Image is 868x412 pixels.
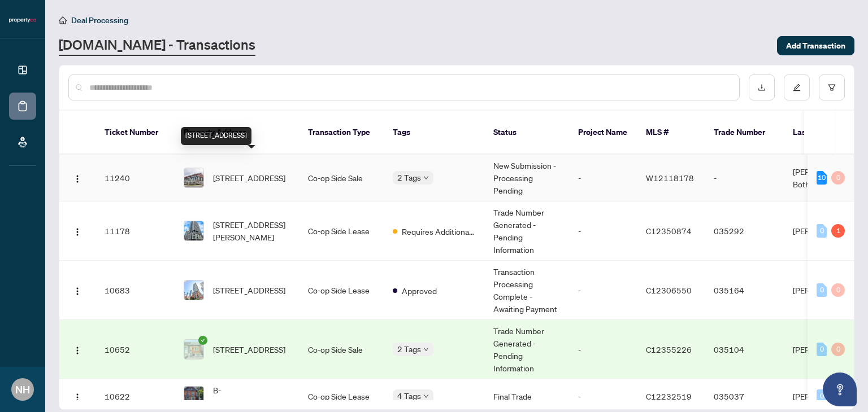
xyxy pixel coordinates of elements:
img: thumbnail-img [184,340,203,359]
td: 11240 [96,155,175,201]
th: Status [484,111,569,155]
span: [STREET_ADDRESS] [213,172,285,184]
button: download [749,74,775,100]
button: Open asap [823,372,857,406]
img: Logo [73,227,82,236]
td: Co-op Side Sale [299,155,384,201]
th: Trade Number [705,111,784,155]
td: Co-op Side Lease [299,261,384,320]
td: 035104 [705,320,784,379]
span: down [423,347,429,352]
td: Transaction Processing Complete - Awaiting Payment [484,261,569,320]
td: - [569,201,637,261]
span: download [758,84,766,91]
button: Logo [68,387,86,405]
div: 0 [817,343,827,356]
td: Trade Number Generated - Pending Information [484,201,569,261]
td: Co-op Side Lease [299,201,384,261]
div: [STREET_ADDRESS] [181,127,251,145]
span: B-[STREET_ADDRESS] [213,384,290,409]
div: 10 [817,171,827,185]
span: C12355226 [646,344,692,354]
img: Logo [73,346,82,355]
img: thumbnail-img [184,168,203,187]
td: - [569,155,637,201]
span: NH [15,382,30,397]
span: [STREET_ADDRESS] [213,343,285,356]
div: 0 [831,283,845,297]
td: New Submission - Processing Pending [484,155,569,201]
img: thumbnail-img [184,221,203,240]
td: 035292 [705,201,784,261]
td: - [569,261,637,320]
button: Add Transaction [777,36,854,55]
span: edit [793,84,801,91]
div: 1 [831,224,845,238]
a: [DOMAIN_NAME] - Transactions [59,36,255,56]
th: Ticket Number [96,111,175,155]
img: Logo [73,174,82,183]
td: - [569,320,637,379]
span: C12306550 [646,285,692,295]
span: C12232519 [646,391,692,401]
button: filter [819,74,845,100]
span: down [423,393,429,399]
span: filter [828,84,836,91]
td: Trade Number Generated - Pending Information [484,320,569,379]
div: 0 [817,224,827,238]
button: Logo [68,169,86,187]
img: logo [9,17,36,24]
div: 0 [831,171,845,185]
span: 2 Tags [397,343,421,356]
div: 0 [831,343,845,356]
img: Logo [73,287,82,296]
td: 035164 [705,261,784,320]
th: Project Name [569,111,637,155]
span: check-circle [198,336,207,345]
button: Logo [68,222,86,240]
th: MLS # [637,111,705,155]
span: C12350874 [646,226,692,236]
span: Add Transaction [786,37,845,55]
th: Transaction Type [299,111,384,155]
img: thumbnail-img [184,387,203,406]
img: Logo [73,393,82,402]
th: Property Address [175,111,299,155]
span: 2 Tags [397,171,421,184]
th: Tags [384,111,484,155]
div: 0 [817,389,827,403]
span: Requires Additional Docs [402,225,475,238]
span: Approved [402,284,437,297]
td: 10652 [96,320,175,379]
span: down [423,175,429,181]
span: Deal Processing [71,15,128,25]
img: thumbnail-img [184,280,203,300]
button: edit [784,74,810,100]
span: home [59,16,67,24]
span: 4 Tags [397,389,421,402]
td: Co-op Side Sale [299,320,384,379]
button: Logo [68,281,86,299]
span: [STREET_ADDRESS] [213,284,285,296]
span: W12118178 [646,173,694,183]
span: [STREET_ADDRESS][PERSON_NAME] [213,218,290,243]
div: 0 [817,283,827,297]
button: Logo [68,340,86,358]
td: 11178 [96,201,175,261]
td: 10683 [96,261,175,320]
td: - [705,155,784,201]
